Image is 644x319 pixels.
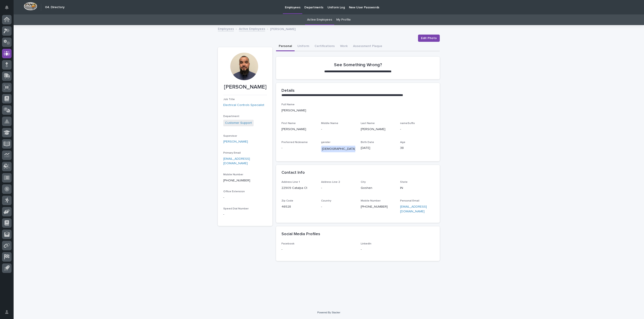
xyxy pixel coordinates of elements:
p: [DATE] [361,146,395,150]
h2: Social Media Profiles [281,232,320,237]
a: [EMAIL_ADDRESS][DOMAIN_NAME] [223,157,250,165]
p: [PERSON_NAME] [281,127,316,132]
span: gender [321,141,330,144]
p: - [223,212,267,217]
a: Active Employees [307,14,332,25]
span: Birth Date [361,141,374,144]
a: My Profile [336,14,351,25]
p: [PERSON_NAME] [223,84,267,90]
button: Notifications [2,3,12,12]
span: Mobile Number [361,199,381,202]
span: Country [321,199,331,202]
h2: Contact Info [281,170,305,175]
a: Powered By Stacker [317,311,340,314]
button: Assessment Plaque [350,42,385,51]
span: Middle Name [321,122,338,125]
p: [PERSON_NAME] [361,127,395,132]
a: Employees [218,26,234,31]
span: Zip Code [281,199,293,202]
p: - [281,247,355,252]
div: Notifications [6,5,12,13]
p: - [321,127,355,132]
a: [EMAIL_ADDRESS][DOMAIN_NAME] [400,205,427,213]
a: [PHONE_NUMBER] [361,205,388,208]
a: [PHONE_NUMBER] [223,179,250,182]
a: Electrical Controls Specialist [223,103,264,108]
p: IN [400,186,434,190]
p: - [400,127,434,132]
span: LinkedIn [361,242,371,245]
p: - [321,186,355,190]
span: Full Name [281,103,295,106]
a: Customer Support [225,121,252,125]
span: Supervisor [223,135,237,137]
p: - [281,146,316,150]
span: Facebook [281,242,294,245]
span: Job Title [223,98,235,101]
div: [DEMOGRAPHIC_DATA] [321,146,357,152]
h2: Details [281,88,295,93]
img: Workspace Logo [24,2,37,10]
button: Work [337,42,350,51]
p: - [223,195,267,200]
p: [PERSON_NAME] [270,26,296,31]
button: Certifications [312,42,337,51]
p: 38 [400,146,434,150]
span: Department [223,115,239,118]
span: Age [400,141,405,144]
span: Edit Photo [421,36,437,40]
span: First Name [281,122,296,125]
a: Active Employees [239,26,265,31]
p: - [321,204,355,209]
button: Personal [276,42,295,51]
span: Office Extension [223,190,245,193]
p: - [361,247,435,252]
span: Preferred Nickname [281,141,308,144]
span: Speed Dial Number [223,207,249,210]
span: Primary Email [223,152,241,154]
p: Goshen [361,186,395,190]
span: City [361,181,366,183]
a: [PERSON_NAME] [223,139,248,144]
button: Edit Photo [418,35,440,42]
h2: See Something Wrong? [334,62,382,68]
span: Personal Email [400,199,419,202]
span: Last Name [361,122,375,125]
span: Address Line 1 [281,181,300,183]
h2: 04. Directory [45,5,65,9]
span: State [400,181,408,183]
span: Address Line 2 [321,181,340,183]
button: Uniform [295,42,312,51]
p: [PERSON_NAME] [281,108,434,113]
span: Mobile Number [223,173,243,176]
p: 46528 [281,204,316,209]
p: 22909 Catalpa Ct [281,186,316,190]
span: nameSuffix [400,122,415,125]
